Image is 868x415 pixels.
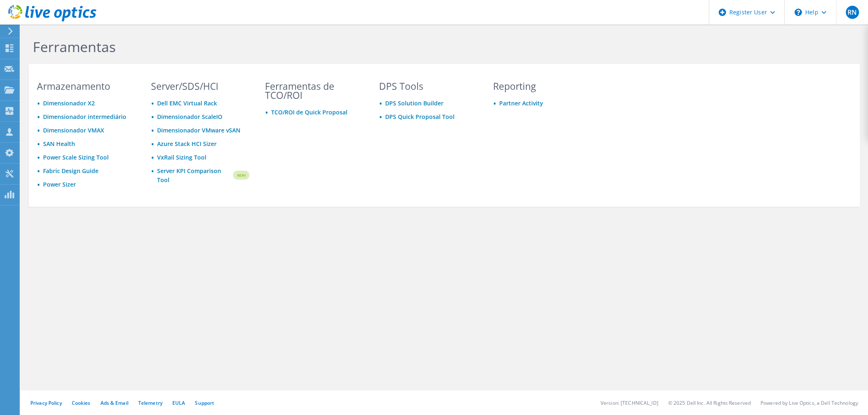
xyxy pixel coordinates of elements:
h1: Ferramentas [33,38,587,55]
a: VxRail Sizing Tool [157,153,206,161]
a: Power Scale Sizing Tool [43,153,109,161]
a: Privacy Policy [30,399,62,406]
h3: DPS Tools [379,82,477,91]
a: Cookies [72,399,91,406]
h3: Ferramentas de TCO/ROI [265,82,363,100]
img: new-badge.svg [232,166,249,185]
a: Dimensionador ScaleIO [157,113,222,121]
span: RN [846,6,859,19]
a: Support [195,399,214,406]
h3: Server/SDS/HCI [151,82,249,91]
a: SAN Health [43,140,75,148]
a: Fabric Design Guide [43,167,98,175]
a: Azure Stack HCI Sizer [157,140,217,148]
a: TCO/ROI de Quick Proposal [271,108,347,116]
a: DPS Quick Proposal Tool [385,113,455,121]
li: Version: [TECHNICAL_ID] [601,399,658,406]
a: Dimensionador VMware vSAN [157,126,240,134]
a: Dimensionador VMAX [43,126,104,134]
a: DPS Solution Builder [385,99,443,107]
a: Dimensionador X2 [43,99,95,107]
a: Partner Activity [499,99,543,107]
a: Server KPI Comparison Tool [157,166,232,185]
h3: Armazenamento [37,82,135,91]
svg: \n [795,9,802,16]
li: Powered by Live Optics, a Dell Technology [761,399,858,406]
li: © 2025 Dell Inc. All Rights Reserved [668,399,751,406]
a: Dimensionador intermediário [43,113,126,121]
a: Power Sizer [43,180,76,188]
h3: Reporting [493,82,592,91]
a: EULA [172,399,185,406]
a: Telemetry [138,399,162,406]
a: Dell EMC Virtual Rack [157,99,217,107]
a: Ads & Email [101,399,128,406]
